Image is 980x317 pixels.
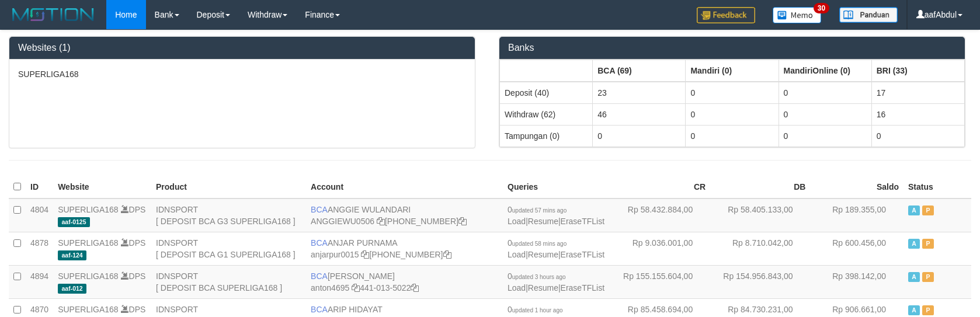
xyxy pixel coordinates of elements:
[686,82,779,104] td: 0
[810,176,903,198] th: Saldo
[593,125,686,147] td: 0
[871,60,964,82] th: Group: activate to sort column ascending
[58,205,119,214] a: SUPERLIGA168
[500,82,593,104] td: Deposit (40)
[500,60,593,82] th: Group: activate to sort column ascending
[610,232,710,265] td: Rp 9.036.001,00
[377,217,385,226] a: Copy ANGGIEWU0506 to clipboard
[508,305,563,314] span: 0
[151,198,306,232] td: IDNSPORT [ DEPOSIT BCA G3 SUPERLIGA168 ]
[814,3,829,13] span: 30
[908,305,920,315] span: Active
[306,176,503,198] th: Account
[710,232,810,265] td: Rp 8.710.042,00
[458,217,467,226] a: Copy 4062213373 to clipboard
[508,238,567,248] span: 0
[58,238,119,248] a: SUPERLIGA168
[593,103,686,125] td: 46
[908,272,920,282] span: Active
[593,82,686,104] td: 23
[500,103,593,125] td: Withdraw (62)
[58,305,119,314] a: SUPERLIGA168
[686,60,779,82] th: Group: activate to sort column ascending
[503,176,610,198] th: Queries
[58,271,119,281] a: SUPERLIGA168
[908,205,920,215] span: Active
[779,125,871,147] td: 0
[311,283,349,292] a: anton4695
[311,205,328,214] span: BCA
[352,283,360,292] a: Copy anton4695 to clipboard
[508,283,526,292] a: Load
[26,198,53,232] td: 4804
[508,205,604,226] span: | |
[306,198,503,232] td: ANGGIE WULANDARI [PHONE_NUMBER]
[151,265,306,298] td: IDNSPORT [ DEPOSIT BCA SUPERLIGA168 ]
[53,265,151,298] td: DPS
[610,198,710,232] td: Rp 58.432.884,00
[922,205,934,215] span: Paused
[311,238,328,248] span: BCA
[871,125,964,147] td: 0
[779,60,871,82] th: Group: activate to sort column ascending
[512,241,567,247] span: updated 58 mins ago
[512,207,567,214] span: updated 57 mins ago
[26,265,53,298] td: 4894
[810,198,903,232] td: Rp 189.355,00
[311,271,328,281] span: BCA
[508,271,566,281] span: 0
[151,176,306,198] th: Product
[779,103,871,125] td: 0
[58,250,86,260] span: aaf-124
[53,198,151,232] td: DPS
[53,176,151,198] th: Website
[9,6,98,23] img: MOTION_logo.png
[508,43,956,53] h3: Banks
[306,232,503,265] td: ANJAR PURNAMA [PHONE_NUMBER]
[779,82,871,104] td: 0
[508,217,526,226] a: Load
[18,68,466,80] p: SUPERLIGA168
[58,217,90,227] span: aaf-0125
[686,125,779,147] td: 0
[508,250,526,259] a: Load
[26,176,53,198] th: ID
[311,217,374,226] a: ANGGIEWU0506
[311,250,359,259] a: anjarpur0015
[311,305,328,314] span: BCA
[710,198,810,232] td: Rp 58.405.133,00
[58,284,86,294] span: aaf-012
[508,271,604,292] span: | |
[528,250,558,259] a: Resume
[871,103,964,125] td: 16
[411,283,419,292] a: Copy 4410135022 to clipboard
[306,265,503,298] td: [PERSON_NAME] 441-013-5022
[922,239,934,249] span: Paused
[810,232,903,265] td: Rp 600.456,00
[710,176,810,198] th: DB
[561,217,604,226] a: EraseTFList
[593,60,686,82] th: Group: activate to sort column ascending
[443,250,451,259] a: Copy 4062281620 to clipboard
[922,272,934,282] span: Paused
[922,305,934,315] span: Paused
[710,265,810,298] td: Rp 154.956.843,00
[686,103,779,125] td: 0
[18,43,466,53] h3: Websites (1)
[508,205,567,214] span: 0
[500,125,593,147] td: Tampungan (0)
[528,217,558,226] a: Resume
[361,250,369,259] a: Copy anjarpur0015 to clipboard
[903,176,971,198] th: Status
[561,250,604,259] a: EraseTFList
[810,265,903,298] td: Rp 398.142,00
[610,176,710,198] th: CR
[773,7,822,23] img: Button%20Memo.svg
[528,283,558,292] a: Resume
[26,232,53,265] td: 4878
[908,239,920,249] span: Active
[871,82,964,104] td: 17
[697,7,755,23] img: Feedback.jpg
[561,283,604,292] a: EraseTFList
[839,7,898,23] img: panduan.png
